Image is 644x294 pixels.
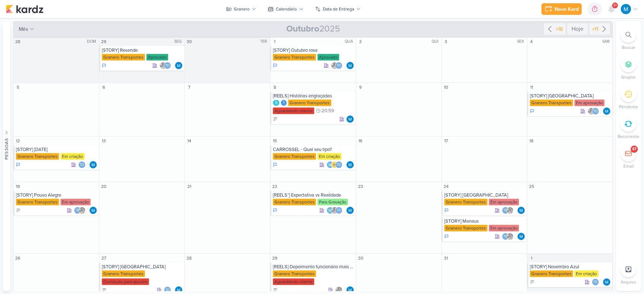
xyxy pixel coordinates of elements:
div: Granero Transportes [530,100,573,106]
div: A Fazer [273,287,278,293]
div: [STORY] Novembro Azul [530,264,611,270]
div: Hoje [567,23,588,35]
div: Colaboradores: MARIANA MIRANDA, IDBOX - Agência de Design, Thais de carvalho [327,161,344,168]
div: 24 [443,183,450,190]
div: Em criação [317,153,341,160]
div: Colaboradores: Thais de carvalho, Everton Granero [502,207,515,214]
span: 9+ [613,3,617,8]
img: MARIANA MIRANDA [346,286,354,294]
div: 30 [186,38,193,45]
div: 6 [100,84,107,91]
div: Granero Transportes [444,199,487,205]
span: 20:59 [321,108,334,113]
div: TER [260,39,269,45]
div: [STORY] Pouso Alegre [16,192,97,198]
div: 9 [357,84,364,91]
div: 3 [443,38,450,45]
p: Td [80,163,84,167]
div: Em criação [574,270,598,277]
div: 47 [632,146,636,152]
div: Colaboradores: Thais de carvalho, Everton Granero [74,207,87,214]
img: MARIANA MIRANDA [346,207,354,214]
img: MARIANA MIRANDA [327,207,334,214]
img: Everton Granero [587,108,595,115]
div: Pessoas [3,138,10,160]
span: 2025 [286,23,340,35]
img: MARIANA MIRANDA [518,233,525,240]
div: Em aprovação [489,199,519,205]
li: Ctrl + F [616,27,641,51]
div: A Fazer [273,117,278,122]
img: Everton Granero [506,207,514,214]
div: Em Andamento [102,63,106,68]
div: Aguardando cliente [273,278,314,285]
div: 29 [100,38,107,45]
div: Responsável: MARIANA MIRANDA [346,286,354,294]
div: Responsável: MARIANA MIRANDA [90,207,97,214]
div: Responsável: MARIANA MIRANDA [603,278,610,286]
p: Arquivo [621,279,636,285]
div: 4 [528,38,535,45]
div: 26 [14,255,21,262]
div: Aprovado [146,54,168,60]
p: Grupos [621,74,636,80]
div: 16 [357,137,364,144]
div: 28 [186,255,193,262]
div: Responsável: MARIANA MIRANDA [346,62,354,69]
div: Colaboradores: Everton Granero, Thais de carvalho [331,62,344,69]
p: Td [593,110,598,113]
div: 27 [100,255,107,262]
div: CARROSSEL - Qual seu tipo? [273,147,354,152]
div: Thais de carvalho [335,207,342,214]
div: Granero Transportes [102,54,145,60]
div: Colaboradores: Thais de carvalho [164,286,173,294]
div: Colaboradores: Thais de carvalho, Everton Granero [502,233,515,240]
p: Td [593,281,598,284]
div: +16 [554,25,564,33]
div: Contéudo para ajustes [102,278,149,285]
div: 20 [100,183,107,190]
div: Em Andamento [273,207,277,213]
div: [REELS*] Expectativa vs Realidade [273,192,354,198]
div: Responsável: MARIANA MIRANDA [518,207,525,214]
img: Everton Granero [335,286,342,294]
div: [REELS] Depoimento funcionário mais de 50 anos [273,264,354,270]
div: S [273,100,279,106]
div: 7 [186,84,193,91]
img: MARIANA MIRANDA [90,207,97,214]
div: 22 [271,183,278,190]
div: 18 [528,137,535,144]
div: DOM [87,39,98,45]
div: 8 [271,84,278,91]
div: Responsável: MARIANA MIRANDA [346,115,354,123]
div: 17 [443,137,450,144]
img: MARIANA MIRANDA [346,161,354,168]
div: Colaboradores: Thais de carvalho [78,161,87,168]
p: Td [75,209,80,213]
div: SAB [602,39,612,45]
div: Aguardando cliente [273,108,314,114]
div: Granero Transportes [273,270,316,277]
div: Thais de carvalho [592,108,599,115]
div: Responsável: MARIANA MIRANDA [346,207,354,214]
div: [STORY] Mossoró [102,264,183,270]
div: 28 [14,38,21,45]
div: 1 [271,38,278,45]
div: Responsável: MARIANA MIRANDA [175,62,182,69]
div: A Fazer [16,208,21,213]
div: Responsável: MARIANA MIRANDA [603,108,610,115]
p: Pendente [619,104,638,110]
div: Novo Kard [554,5,579,13]
div: [STORY] Campina Grande [530,93,611,99]
button: Novo Kard [541,3,582,15]
img: MARIANA MIRANDA [327,161,334,168]
div: Responsável: MARIANA MIRANDA [175,286,182,294]
p: Email [623,163,634,169]
img: kardz.app [6,5,43,13]
div: [STORY] Goiânia [444,192,525,198]
div: Thais de carvalho [164,286,171,294]
div: 14 [186,137,193,144]
div: 25 [528,183,535,190]
div: Colaboradores: MARIANA MIRANDA, Everton Granero, Thais de carvalho [327,207,344,214]
img: MARIANA MIRANDA [603,278,610,286]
